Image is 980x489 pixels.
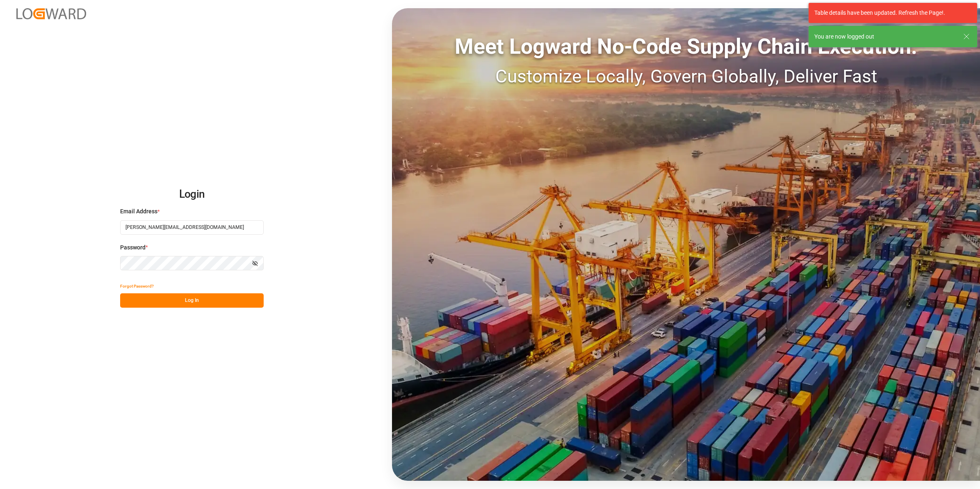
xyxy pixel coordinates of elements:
[120,243,146,252] span: Password
[120,207,157,216] span: Email Address
[16,8,86,19] img: Logward_new_orange.png
[120,279,154,293] button: Forgot Password?
[814,9,965,17] div: Table details have been updated. Refresh the Page!.
[120,220,264,235] input: Enter your email
[814,32,955,41] div: You are now logged out
[392,63,980,90] div: Customize Locally, Govern Globally, Deliver Fast
[120,181,264,208] h2: Login
[392,31,980,63] div: Meet Logward No-Code Supply Chain Execution:
[120,293,264,308] button: Log In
